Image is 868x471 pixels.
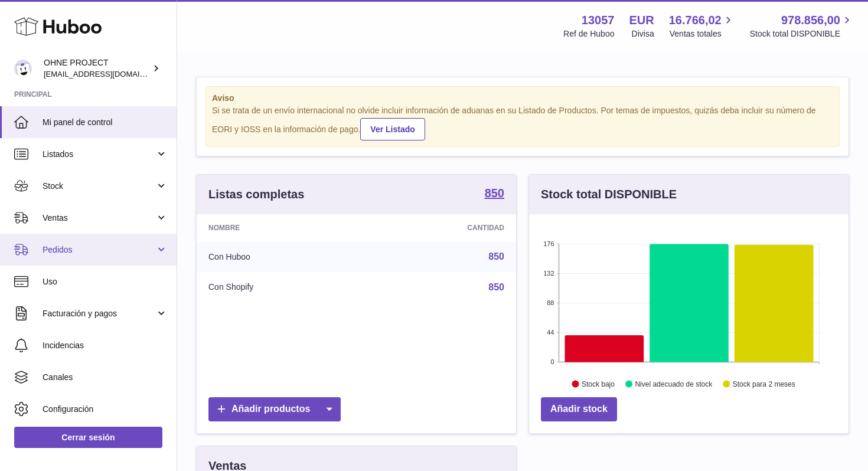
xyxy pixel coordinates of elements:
[43,117,168,128] span: Mi panel de control
[43,212,155,224] span: Ventas
[750,12,854,40] a: 978.856,00 Stock total DISPONIBLE
[208,187,304,202] h3: Listas completas
[485,187,504,201] a: 850
[14,60,32,77] img: support@ohneproject.com
[197,241,366,272] td: Con Huboo
[733,380,795,388] text: Stock para 2 meses
[366,214,516,241] th: Cantidad
[543,240,554,247] text: 176
[208,397,341,421] a: Añadir productos
[43,372,168,383] span: Canales
[44,57,150,80] div: OHNE PROJECT
[14,427,162,448] a: Cerrar sesión
[582,12,615,28] strong: 13057
[43,308,155,319] span: Facturación y pagos
[543,270,554,277] text: 132
[563,28,614,40] div: Ref de Huboo
[43,404,168,415] span: Configuración
[670,28,735,40] span: Ventas totales
[547,299,554,306] text: 88
[212,93,833,104] strong: Aviso
[43,181,155,192] span: Stock
[541,187,677,202] h3: Stock total DISPONIBLE
[488,251,504,261] a: 850
[197,214,366,241] th: Nombre
[43,340,168,351] span: Incidencias
[669,12,735,40] a: 16.766,02 Ventas totales
[488,282,504,292] a: 850
[212,105,833,140] div: Si se trata de un envío internacional no olvide incluir información de aduanas en su Listado de P...
[582,380,615,388] text: Stock bajo
[629,12,654,28] strong: EUR
[360,118,425,140] a: Ver Listado
[541,397,617,421] a: Añadir stock
[547,329,554,336] text: 44
[632,28,654,40] div: Divisa
[43,149,155,160] span: Listados
[750,28,854,40] span: Stock total DISPONIBLE
[43,276,168,287] span: Uso
[197,272,366,303] td: Con Shopify
[44,69,174,78] span: [EMAIL_ADDRESS][DOMAIN_NAME]
[43,244,155,256] span: Pedidos
[781,12,840,28] span: 978.856,00
[485,187,504,199] strong: 850
[550,358,554,365] text: 0
[669,12,722,28] span: 16.766,02
[635,380,713,388] text: Nivel adecuado de stock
